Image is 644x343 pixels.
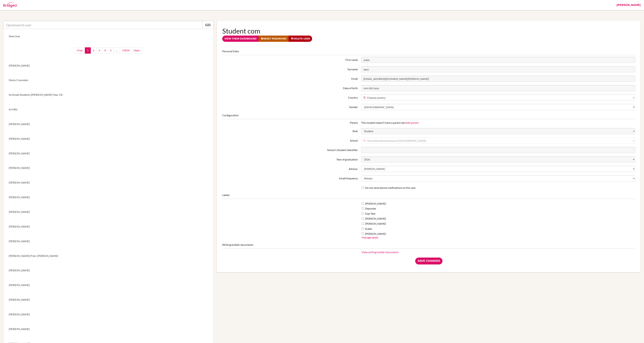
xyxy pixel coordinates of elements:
a: … [113,47,120,54]
a: Archived Students ([PERSON_NAME] Year 13) [3,87,213,102]
label: [PERSON_NAME] [362,217,386,221]
input: [PERSON_NAME] [362,222,364,225]
a: Add parent [405,121,419,124]
label: Gender [221,104,359,109]
a: [PERSON_NAME] [3,146,213,161]
a: 3 [96,47,102,54]
div: This student doesn’t have a parent yet. [359,121,637,125]
label: First name [221,57,359,62]
a: [PERSON_NAME] [3,322,213,336]
input: Do not send phone notifications to this user [362,187,364,189]
input: Depooter [362,207,364,210]
input: Quicksearch user [3,21,203,29]
label: Email frequency [221,175,359,180]
a: [PERSON_NAME] [3,234,213,249]
a: Delete User [289,36,312,42]
legend: Labels [222,193,635,199]
label: Do not send phone notifications to this user [362,186,416,190]
legend: Personal Data [222,49,635,55]
a: ‹ Prev [74,47,85,54]
label: Country [221,95,359,100]
label: Date of birth [221,85,359,90]
label: Depooter [362,207,376,211]
a: AJ Hills [3,102,213,117]
a: View their dashboard [222,36,259,42]
a: [PERSON_NAME] [3,117,213,131]
a: Reset Password [259,36,289,42]
label: [PERSON_NAME] [362,222,386,226]
label: Gap Year [362,212,376,216]
a: [PERSON_NAME] [3,263,213,278]
label: School [221,138,359,143]
a: 1 [85,47,91,54]
a: [PERSON_NAME] [3,190,213,205]
label: Scales [362,227,372,231]
span: Choose country [367,95,631,101]
a: next [131,47,143,54]
a: [PERSON_NAME] Prior-[PERSON_NAME] [3,249,213,263]
label: School's Student Identifier [221,147,359,152]
legend: Configuration [222,113,635,119]
a: [PERSON_NAME] [3,292,213,307]
a: 13954 [120,47,132,54]
a: Go [202,21,213,29]
input: Scales [362,228,364,230]
a: [PERSON_NAME] [3,175,213,190]
input: Save Changes [415,258,442,264]
div: Parent [221,121,359,125]
label: [PERSON_NAME] [362,232,386,236]
input: [PERSON_NAME] [362,202,364,205]
label: Role [221,128,359,133]
label: Email [221,76,359,81]
img: Bridge-U [3,2,17,8]
legend: Writing builder documents [222,243,635,249]
a: 4 [102,47,108,54]
a: [PERSON_NAME] [3,131,213,146]
span: The International School of [GEOGRAPHIC_DATA] [367,138,631,144]
h1: Student com [222,26,635,36]
a: [PERSON_NAME] [3,278,213,292]
a: View writing builder documents [362,250,399,254]
a: 5 [108,47,114,54]
a: [PERSON_NAME] [3,161,213,175]
label: Surname [221,66,359,71]
a: [PERSON_NAME] [3,58,213,73]
a: New User [3,29,213,44]
input: Gap Year [362,212,364,215]
input: [PERSON_NAME] [362,217,364,220]
a: Manage labels [362,236,378,239]
input: [PERSON_NAME] [362,233,364,235]
a: [PERSON_NAME] [3,205,213,219]
a: [PERSON_NAME] [3,307,213,322]
a: 2 [91,47,96,54]
label: Year of graduation [221,156,359,161]
label: [PERSON_NAME] [362,202,386,206]
a: [PERSON_NAME] [3,219,213,234]
label: Advisor [221,166,359,171]
a: Demo Counselor [3,73,213,87]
